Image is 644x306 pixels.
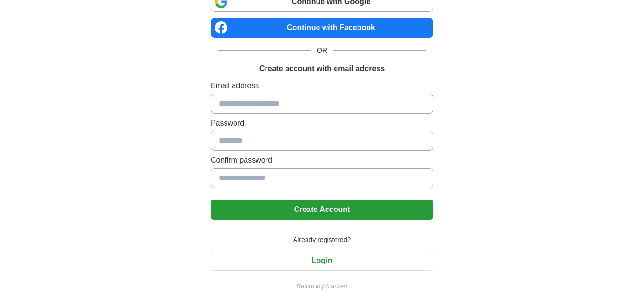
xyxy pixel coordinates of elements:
span: OR [311,45,333,55]
a: Continue with Facebook [211,18,433,38]
a: Return to job advert [211,282,433,291]
span: Already registered? [287,235,357,245]
button: Login [211,251,433,271]
label: Confirm password [211,155,433,166]
label: Password [211,117,433,129]
label: Email address [211,80,433,92]
button: Create Account [211,200,433,220]
h1: Create account with email address [259,63,385,74]
a: Login [211,256,433,264]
